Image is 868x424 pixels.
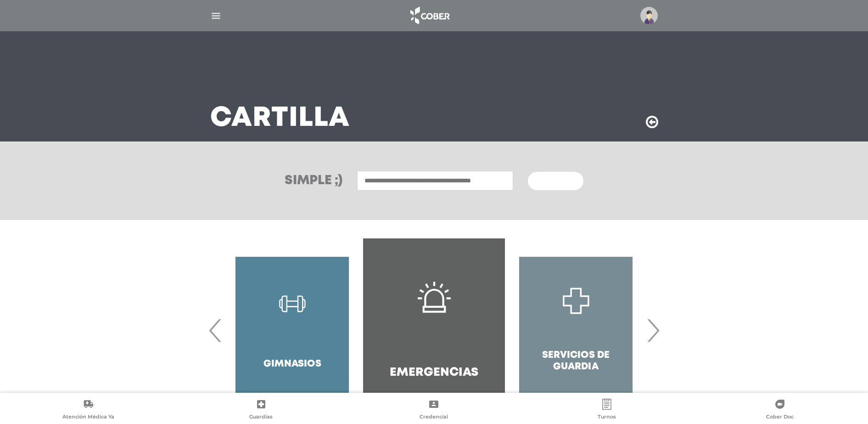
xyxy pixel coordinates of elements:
[210,107,350,130] h3: Cartilla
[207,305,224,355] span: Previous
[521,399,694,422] a: Turnos
[2,399,175,422] a: Atención Médica Ya
[420,413,448,422] span: Credencial
[175,399,348,422] a: Guardias
[210,10,222,22] img: Cober_menu-lines-white.svg
[539,178,566,185] span: Buscar
[693,399,866,422] a: Cober Doc
[528,172,583,190] button: Buscar
[766,413,794,422] span: Cober Doc
[405,5,454,27] img: logo_cober_home-white.png
[363,238,505,422] a: Emergencias
[249,413,273,422] span: Guardias
[644,305,662,355] span: Next
[598,413,616,422] span: Turnos
[285,175,342,187] h3: Simple ;)
[640,7,658,24] img: profile-placeholder.svg
[62,413,114,422] span: Atención Médica Ya
[390,366,478,380] h4: Emergencias
[347,399,521,422] a: Credencial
